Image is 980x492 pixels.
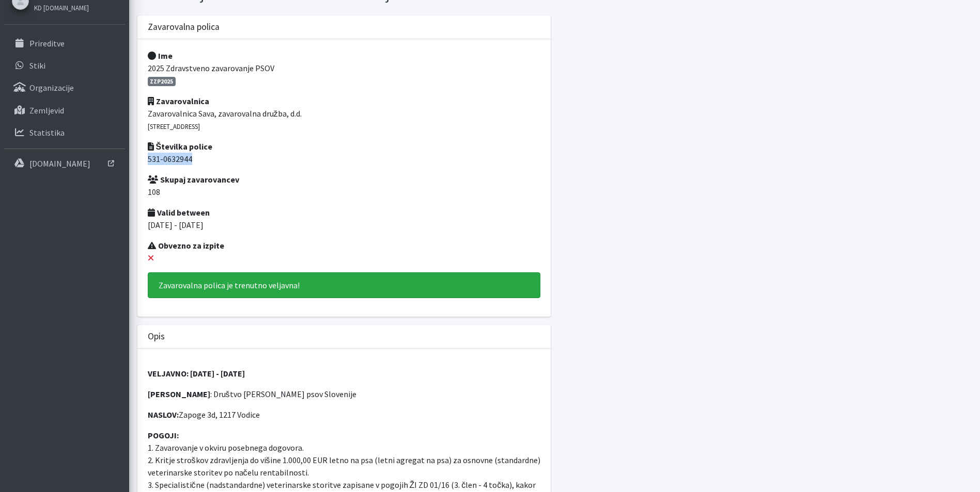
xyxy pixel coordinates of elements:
[29,60,45,71] p: Stiki
[148,409,179,420] strong: NASLOV:
[148,207,210,218] strong: Valid between
[148,272,541,298] div: Zavarovalna polica je trenutno veljavna!
[4,100,125,121] a: Zemljevid
[148,389,210,399] strong: [PERSON_NAME]
[29,38,65,48] p: Prireditve
[148,96,209,106] strong: Zavarovalnica
[148,51,173,61] strong: Ime
[4,55,125,76] a: Stiki
[148,174,239,185] strong: Skupaj zavarovancev
[34,4,89,12] small: KD [DOMAIN_NAME]
[34,1,118,13] a: KD [DOMAIN_NAME]
[148,331,165,342] h3: Opis
[148,240,224,251] strong: Obvezno za izpite
[148,141,213,152] strong: Številka police
[148,22,220,32] h3: Zavarovalna polica
[148,77,176,86] span: ZZP2025
[29,105,64,116] p: Zemljevid
[29,158,90,169] p: [DOMAIN_NAME]
[148,153,541,165] p: 531-0632944
[4,33,125,54] a: Prireditve
[148,122,200,130] small: [STREET_ADDRESS]
[148,107,541,132] p: Zavarovalnica Sava, zavarovalna družba, d.d.
[148,408,541,421] p: Zapoge 3d, 1217 Vodice
[148,62,541,87] p: 2025 Zdravstveno zavarovanje PSOV
[4,153,125,174] a: [DOMAIN_NAME]
[4,77,125,98] a: Organizacije
[4,122,125,143] a: Statistika
[148,388,541,400] p: : Društvo [PERSON_NAME] psov Slovenije
[148,186,541,198] p: 108
[29,127,65,138] p: Statistika
[148,368,245,379] strong: VELJAVNO: [DATE] - [DATE]
[148,219,541,231] p: [DATE] - [DATE]
[148,430,179,440] strong: POGOJI:
[29,83,74,93] p: Organizacije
